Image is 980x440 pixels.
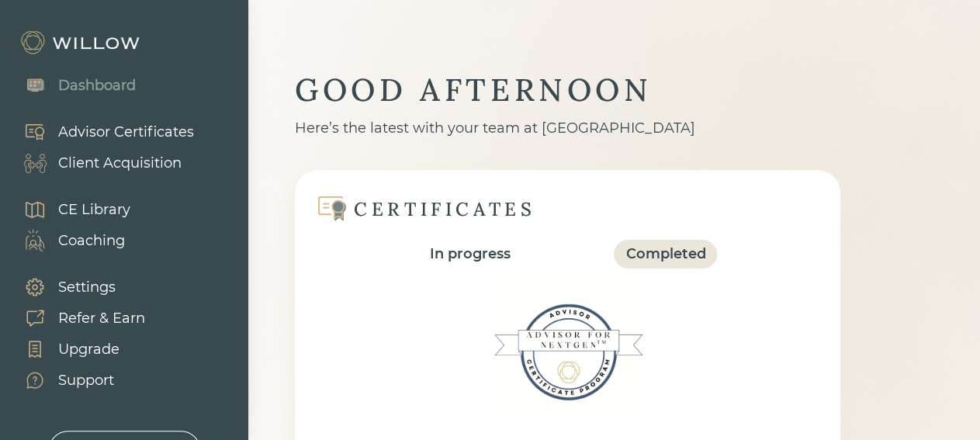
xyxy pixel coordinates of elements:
a: Upgrade [8,334,145,365]
a: Advisor Certificates [8,116,194,147]
a: CE Library [8,194,130,225]
div: CE Library [58,199,130,220]
a: Coaching [8,225,130,256]
a: Dashboard [8,70,136,101]
div: Support [58,370,114,391]
div: Settings [58,277,116,298]
div: Coaching [58,230,125,251]
div: Refer & Earn [58,308,145,329]
a: Settings [8,272,145,303]
div: Upgrade [58,339,119,360]
div: CERTIFICATES [354,197,535,221]
div: Completed [625,244,705,265]
a: Client Acquisition [8,147,194,178]
div: Dashboard [58,75,136,96]
a: Refer & Earn [8,303,145,334]
div: GOOD AFTERNOON [295,70,840,110]
div: Client Acquisition [58,153,182,174]
div: In progress [430,244,511,265]
img: Advisor for NextGen™ Certificate Badge [490,275,646,430]
div: Here’s the latest with your team at [GEOGRAPHIC_DATA] [295,118,840,139]
div: Advisor Certificates [58,122,194,143]
img: Willow [19,30,144,55]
